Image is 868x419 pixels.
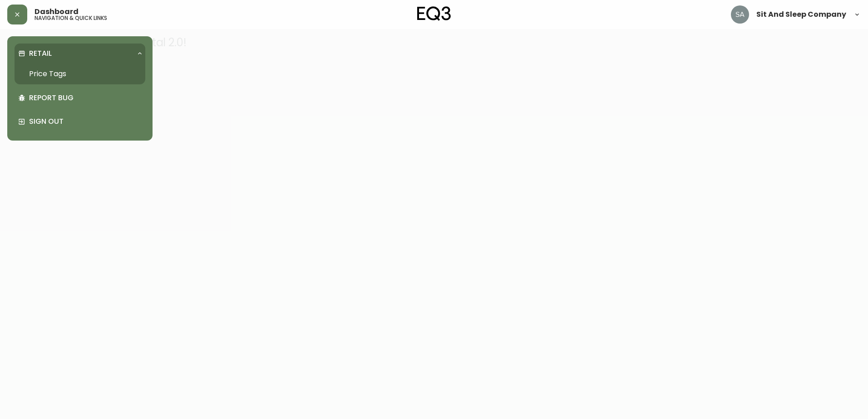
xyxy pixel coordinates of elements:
[29,117,142,127] p: Sign Out
[15,86,145,110] div: Report Bug
[35,8,79,15] span: Dashboard
[756,11,846,18] span: Sit And Sleep Company
[15,110,145,133] div: Sign Out
[731,5,749,24] img: 2f63cb659aea8afe997ba7bb6e46bb57
[15,44,145,63] div: Retail
[29,93,142,103] p: Report Bug
[35,15,107,21] h5: navigation & quick links
[15,63,145,84] a: Price Tags
[417,6,451,21] img: logo
[29,49,52,58] p: Retail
